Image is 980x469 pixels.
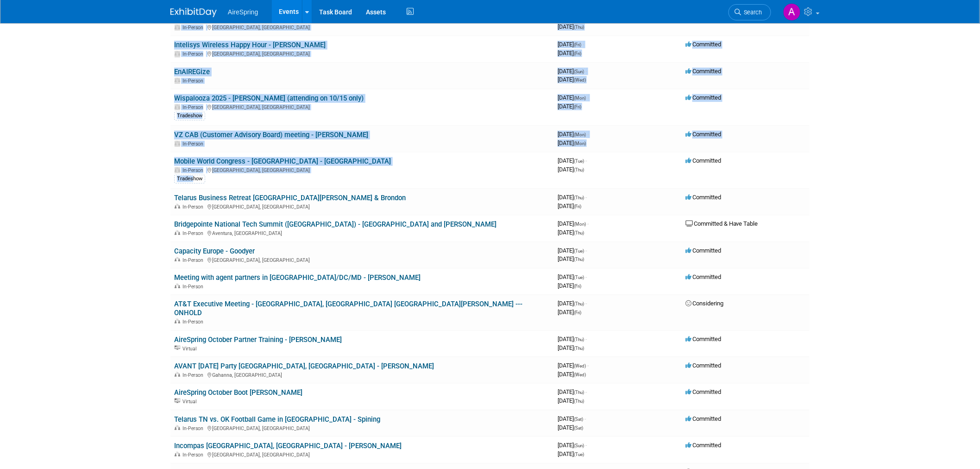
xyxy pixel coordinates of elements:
span: [DATE] [558,450,584,457]
span: In-Person [182,104,206,110]
img: In-Person Event [175,319,180,323]
a: VZ CAB (Customer Advisory Board) meeting - [PERSON_NAME] [174,131,368,139]
span: (Thu) [574,390,584,395]
span: (Tue) [574,275,584,280]
span: [DATE] [558,424,583,431]
span: Committed [685,194,721,201]
span: [DATE] [558,68,587,75]
span: [DATE] [558,131,589,138]
span: Committed [685,442,721,449]
span: [DATE] [558,94,589,101]
span: Virtual [182,399,199,405]
span: (Thu) [574,346,584,351]
span: (Fri) [574,310,581,315]
span: In-Person [182,257,206,263]
span: [DATE] [558,194,587,201]
span: In-Person [182,319,206,325]
span: (Wed) [574,77,586,82]
span: In-Person [182,167,206,173]
span: [DATE] [558,273,587,280]
img: In-Person Event [175,104,180,109]
div: [GEOGRAPHIC_DATA], [GEOGRAPHIC_DATA] [174,50,550,57]
span: (Mon) [574,95,586,101]
img: In-Person Event [175,78,180,82]
span: [DATE] [558,220,589,227]
img: ExhibitDay [170,8,217,17]
span: Committed [685,41,721,48]
span: (Fri) [574,42,581,47]
span: In-Person [182,78,206,84]
a: Bridgepointe National Tech Summit ([GEOGRAPHIC_DATA]) - [GEOGRAPHIC_DATA] and [PERSON_NAME] [174,220,496,228]
a: Wispalooza 2025 - [PERSON_NAME] (attending on 10/15 only) [174,94,364,102]
span: (Sun) [574,443,584,448]
span: (Thu) [574,301,584,306]
span: - [583,41,584,48]
span: In-Person [182,452,206,458]
span: (Thu) [574,337,584,342]
span: (Sat) [574,425,583,431]
span: - [585,336,587,342]
span: Committed & Have Table [685,220,758,227]
div: [GEOGRAPHIC_DATA], [GEOGRAPHIC_DATA] [174,256,550,263]
span: [DATE] [558,344,584,351]
span: - [584,415,586,422]
a: Meeting with agent partners in [GEOGRAPHIC_DATA]/DC/MD - [PERSON_NAME] [174,273,421,282]
span: [DATE] [558,229,584,236]
span: (Fri) [574,51,581,56]
span: (Mon) [574,141,586,146]
span: In-Person [182,204,206,210]
span: (Thu) [574,167,584,172]
a: Search [729,4,771,20]
div: Tradeshow [174,175,205,183]
span: (Thu) [574,399,584,404]
span: [DATE] [558,371,586,378]
span: (Mon) [574,132,586,137]
span: Committed [685,157,721,164]
span: (Fri) [574,204,581,209]
span: - [585,388,587,395]
img: In-Person Event [175,141,180,146]
span: - [587,220,589,227]
span: - [585,68,587,75]
span: - [585,247,587,254]
span: (Tue) [574,248,584,254]
span: [DATE] [558,23,584,30]
span: Committed [685,415,721,422]
span: [DATE] [558,203,581,209]
span: (Thu) [574,25,584,30]
span: (Thu) [574,230,584,235]
span: [DATE] [558,247,587,254]
a: AVANT [DATE] Party [GEOGRAPHIC_DATA], [GEOGRAPHIC_DATA] - [PERSON_NAME] [174,362,434,370]
span: [DATE] [558,139,586,146]
span: (Sat) [574,417,583,422]
img: In-Person Event [175,230,180,235]
img: Virtual Event [175,346,180,350]
span: In-Person [182,25,206,31]
span: Committed [685,388,721,395]
span: - [585,157,587,164]
span: (Fri) [574,284,581,289]
span: In-Person [182,141,206,147]
span: Committed [685,94,721,101]
div: [GEOGRAPHIC_DATA], [GEOGRAPHIC_DATA] [174,450,550,458]
img: In-Person Event [175,452,180,456]
span: (Thu) [574,195,584,200]
span: [DATE] [558,103,581,110]
span: [DATE] [558,415,586,422]
span: Committed [685,273,721,280]
div: [GEOGRAPHIC_DATA], [GEOGRAPHIC_DATA] [174,23,550,31]
img: In-Person Event [175,425,180,430]
span: Virtual [182,346,199,352]
span: (Wed) [574,363,586,368]
div: [GEOGRAPHIC_DATA], [GEOGRAPHIC_DATA] [174,166,550,173]
img: In-Person Event [175,25,180,29]
span: In-Person [182,230,206,236]
span: Considering [685,300,723,307]
div: Tradeshow [174,112,205,120]
span: [DATE] [558,362,589,369]
span: [DATE] [558,397,584,404]
span: [DATE] [558,309,581,316]
div: Aventura, [GEOGRAPHIC_DATA] [174,229,550,236]
a: Intelisys Wireless Happy Hour - [PERSON_NAME] [174,41,326,49]
a: Capacity Europe - Goodyer [174,247,255,255]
